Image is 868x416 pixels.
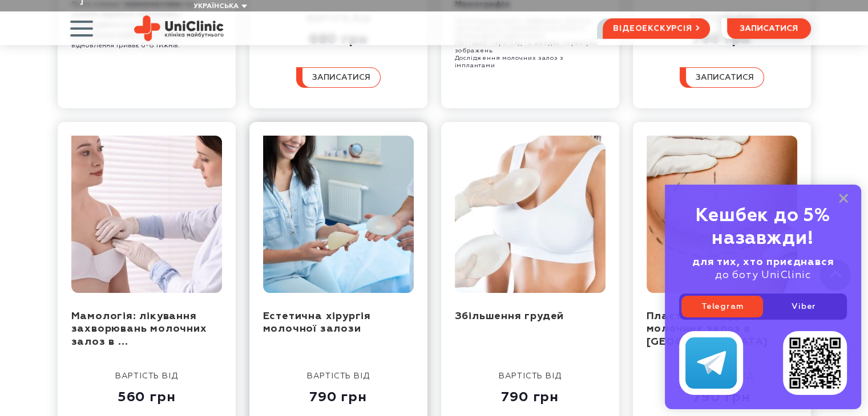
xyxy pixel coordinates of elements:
div: 790 грн [307,382,370,406]
a: Збільшення грудей [455,311,564,321]
span: записатися [696,74,754,81]
div: вартість від [307,371,370,381]
div: вартість від [115,371,178,381]
div: Кешбек до 5% назавжди! [679,205,847,250]
span: записатися [740,25,798,32]
button: записатися [727,18,811,39]
span: записатися [312,74,370,81]
a: Viber [763,296,845,317]
li: Миттєвий перегляд та швидка перевірка зображень [455,40,605,55]
a: Пластична хірургія молочних залоз в [GEOGRAPHIC_DATA] [647,311,769,347]
span: відеоекскурсія [613,19,692,38]
a: Естетична хірургія молочної залози [263,311,371,335]
a: відеоекскурсія [603,18,709,39]
img: Мамологія: лікування захворювань молочних залоз в Запоріжжі [71,136,222,293]
img: Пластична хірургія молочних залоз в Запоріжжі [647,136,797,293]
div: 560 грн [115,382,178,406]
b: для тих, хто приєднався [692,257,834,267]
button: записатися [296,67,381,88]
a: Telegram [681,296,763,317]
button: Українська [191,2,247,11]
div: вартість від [499,371,562,381]
img: Естетична хірургія молочної залози [263,136,414,293]
img: Збільшення грудей [455,136,605,293]
a: Мамологія: лікування захворювань молочних залоз в ... [71,311,207,347]
li: Дослідження молочних залоз з імплантами [455,55,605,70]
img: Uniclinic [134,15,224,41]
div: 790 грн [499,382,562,406]
span: Українська [193,3,239,10]
button: записатися [680,67,764,88]
div: до боту UniClinic [679,256,847,282]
